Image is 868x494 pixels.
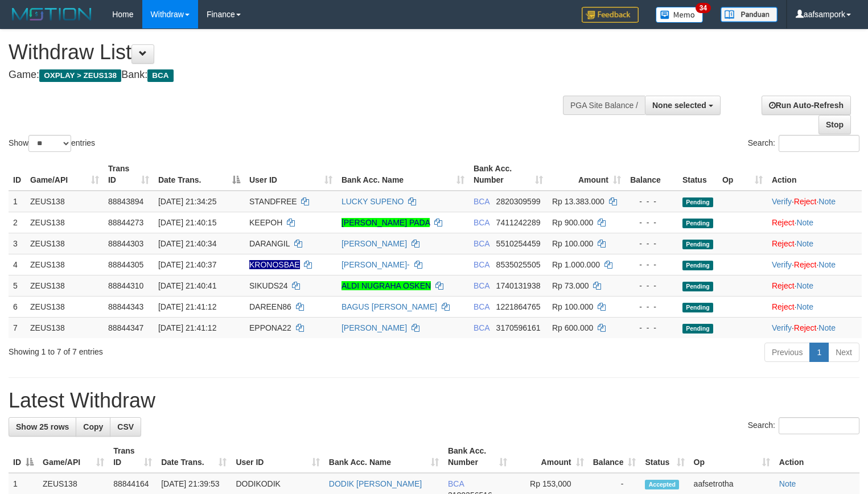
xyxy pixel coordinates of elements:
[552,239,593,248] span: Rp 100.000
[157,441,231,473] th: Date Trans.: activate to sort column ascending
[718,158,767,191] th: Op: activate to sort column ascending
[249,239,290,248] span: DARANGIL
[474,197,489,206] span: BCA
[779,417,859,434] input: Search:
[552,218,593,227] span: Rp 900.000
[682,197,713,207] span: Pending
[342,302,437,311] a: BAGUS [PERSON_NAME]
[26,233,104,254] td: ZEUS138
[496,197,541,206] span: Copy 2820309599 to clipboard
[108,218,143,227] span: 88844273
[772,197,792,206] a: Verify
[158,302,216,311] span: [DATE] 21:41:12
[76,417,110,437] a: Copy
[158,197,216,206] span: [DATE] 21:34:25
[231,441,324,473] th: User ID: activate to sort column ascending
[249,197,297,206] span: STANDFREE
[158,281,216,290] span: [DATE] 21:40:41
[9,389,859,412] h1: Latest Withdraw
[496,323,541,332] span: Copy 3170596161 to clipboard
[26,254,104,275] td: ZEUS138
[682,282,713,291] span: Pending
[682,324,713,334] span: Pending
[721,7,778,22] img: panduan.png
[9,212,26,233] td: 2
[9,441,38,473] th: ID: activate to sort column descending
[26,212,104,233] td: ZEUS138
[696,3,711,13] span: 34
[772,323,792,332] a: Verify
[448,479,464,488] span: BCA
[767,191,862,212] td: · ·
[9,254,26,275] td: 4
[809,343,829,362] a: 1
[828,343,859,362] a: Next
[772,302,795,311] a: Reject
[117,422,134,431] span: CSV
[108,323,143,332] span: 88844347
[630,301,673,312] div: - - -
[682,303,713,312] span: Pending
[548,158,626,191] th: Amount: activate to sort column ascending
[147,69,173,82] span: BCA
[626,158,678,191] th: Balance
[563,96,645,115] div: PGA Site Balance /
[767,212,862,233] td: ·
[630,280,673,291] div: - - -
[794,323,817,332] a: Reject
[110,417,141,437] a: CSV
[158,218,216,227] span: [DATE] 21:40:15
[337,158,469,191] th: Bank Acc. Name: activate to sort column ascending
[39,69,121,82] span: OXPLAY > ZEUS138
[772,218,795,227] a: Reject
[9,275,26,296] td: 5
[26,317,104,338] td: ZEUS138
[772,239,795,248] a: Reject
[772,260,792,269] a: Verify
[767,158,862,191] th: Action
[818,115,851,134] a: Stop
[9,158,26,191] th: ID
[645,96,721,115] button: None selected
[767,317,862,338] td: · ·
[108,197,143,206] span: 88843894
[796,218,813,227] a: Note
[689,441,775,473] th: Op: activate to sort column ascending
[775,441,859,473] th: Action
[748,135,859,152] label: Search:
[474,281,489,290] span: BCA
[678,158,718,191] th: Status
[249,260,300,269] span: Nama rekening ada tanda titik/strip, harap diedit
[645,480,679,489] span: Accepted
[582,7,639,23] img: Feedback.jpg
[779,479,796,488] a: Note
[496,302,541,311] span: Copy 1221864765 to clipboard
[108,281,143,290] span: 88844310
[26,191,104,212] td: ZEUS138
[108,260,143,269] span: 88844305
[794,260,817,269] a: Reject
[630,217,673,228] div: - - -
[474,218,489,227] span: BCA
[249,323,291,332] span: EPPONA22
[9,317,26,338] td: 7
[630,196,673,207] div: - - -
[342,218,430,227] a: [PERSON_NAME] PADA
[772,281,795,290] a: Reject
[796,281,813,290] a: Note
[630,322,673,334] div: - - -
[158,260,216,269] span: [DATE] 21:40:37
[249,302,291,311] span: DAREEN86
[748,417,859,434] label: Search:
[552,323,593,332] span: Rp 600.000
[589,441,641,473] th: Balance: activate to sort column ascending
[342,260,410,269] a: [PERSON_NAME]-
[818,323,836,332] a: Note
[764,343,810,362] a: Previous
[342,323,407,332] a: [PERSON_NAME]
[83,422,103,431] span: Copy
[9,296,26,317] td: 6
[630,259,673,270] div: - - -
[158,239,216,248] span: [DATE] 21:40:34
[26,275,104,296] td: ZEUS138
